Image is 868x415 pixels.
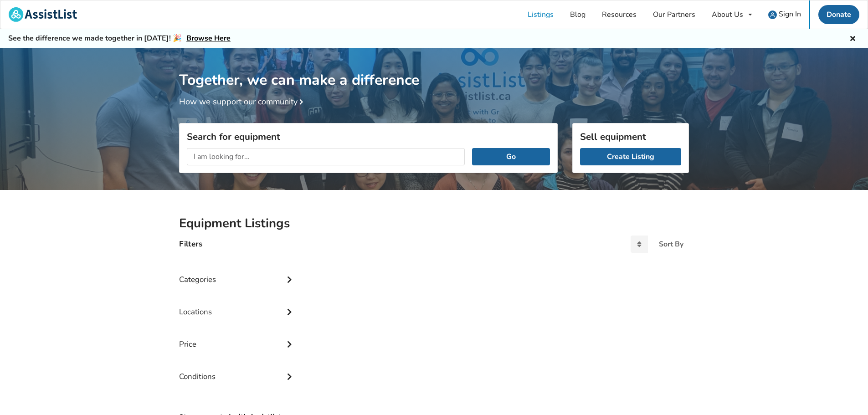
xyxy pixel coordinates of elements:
[179,215,689,231] h2: Equipment Listings
[179,48,689,89] h1: Together, we can make a difference
[186,33,231,43] a: Browse Here
[659,241,683,248] div: Sort By
[187,148,465,165] input: I am looking for...
[179,321,296,354] div: Price
[768,10,777,19] img: user icon
[645,0,704,29] a: Our Partners
[179,239,202,249] h4: Filters
[179,289,296,321] div: Locations
[818,5,859,24] a: Donate
[760,0,809,29] a: user icon Sign In
[779,9,801,19] span: Sign In
[472,148,550,165] button: Go
[562,0,594,29] a: Blog
[8,34,231,43] h5: See the difference we made together in [DATE]! 🎉
[187,131,550,143] h3: Search for equipment
[580,148,681,165] a: Create Listing
[594,0,645,29] a: Resources
[580,131,681,143] h3: Sell equipment
[9,7,77,22] img: assistlist-logo
[179,96,307,107] a: How we support our community
[519,0,562,29] a: Listings
[179,354,296,386] div: Conditions
[179,256,296,289] div: Categories
[712,11,743,18] div: About Us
